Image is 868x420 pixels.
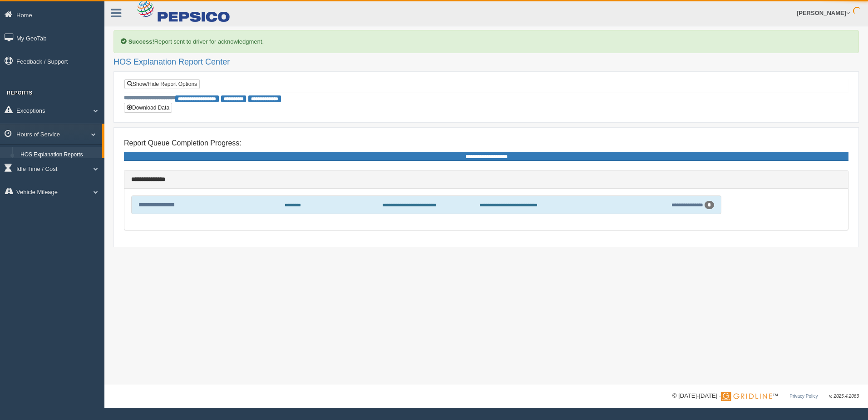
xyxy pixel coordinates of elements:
div: Report sent to driver for acknowledgment. [113,30,859,53]
a: HOS Explanation Reports [16,147,102,163]
h2: HOS Explanation Report Center [113,58,859,67]
div: © [DATE]-[DATE] - ™ [672,391,859,401]
a: Show/Hide Report Options [124,79,200,89]
button: Download Data [124,103,172,113]
img: Gridline [721,392,772,401]
a: Privacy Policy [789,394,818,399]
h4: Report Queue Completion Progress: [124,139,848,147]
b: Success! [128,38,154,45]
span: v. 2025.4.2063 [829,394,859,399]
